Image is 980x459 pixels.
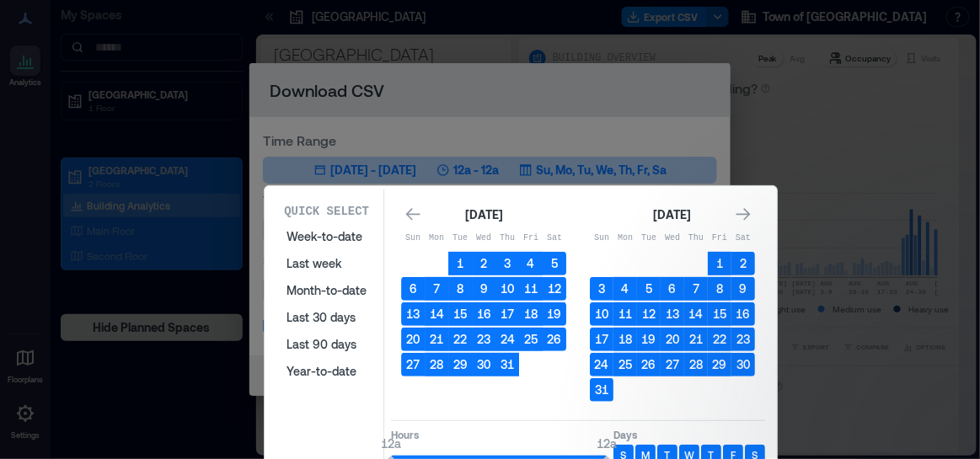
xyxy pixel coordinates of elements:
th: Monday [613,227,637,250]
button: 17 [495,302,519,326]
button: 27 [401,353,425,376]
button: 23 [731,328,755,351]
button: Go to next month [731,203,755,227]
button: 30 [472,353,495,376]
button: 12 [637,302,661,326]
button: 18 [519,302,543,326]
p: Hours [391,428,607,441]
button: 1 [708,252,731,275]
p: Thu [684,232,708,245]
th: Monday [425,227,448,250]
th: Sunday [401,227,425,250]
button: 13 [661,302,684,326]
p: Mon [425,232,448,245]
button: 26 [637,353,661,376]
th: Tuesday [637,227,661,250]
button: 5 [637,277,661,301]
button: 9 [472,277,495,301]
button: 14 [425,302,448,326]
button: 21 [425,328,448,351]
button: Last 90 days [276,331,377,358]
th: Friday [519,227,543,250]
button: 20 [401,328,425,351]
button: 24 [495,328,519,351]
button: 22 [448,328,472,351]
button: 30 [731,353,755,376]
button: 3 [590,277,613,301]
button: 14 [684,302,708,326]
th: Tuesday [448,227,472,250]
p: Sat [543,232,566,245]
button: Go to previous month [401,203,425,227]
th: Wednesday [472,227,495,250]
button: 16 [472,302,495,326]
button: Last week [276,250,377,277]
p: Sat [731,232,755,245]
button: 10 [590,302,613,326]
button: 19 [543,302,566,326]
p: Tue [637,232,661,245]
p: Thu [495,232,519,245]
button: 9 [731,277,755,301]
button: 31 [590,378,613,402]
button: 6 [661,277,684,301]
button: 1 [448,252,472,275]
button: 19 [637,328,661,351]
th: Thursday [495,227,519,250]
button: 4 [519,252,543,275]
button: 8 [448,277,472,301]
button: 12 [543,277,566,301]
button: 7 [684,277,708,301]
button: 15 [708,302,731,326]
div: [DATE] [460,205,507,225]
p: Quick Select [284,203,369,220]
button: Year-to-date [276,358,377,385]
button: 27 [661,353,684,376]
p: Fri [708,232,731,245]
p: Wed [472,232,495,245]
button: 26 [543,328,566,351]
button: 3 [495,252,519,275]
button: 17 [590,328,613,351]
button: 15 [448,302,472,326]
p: Sun [590,232,613,245]
button: 28 [425,353,448,376]
button: 6 [401,277,425,301]
span: 12a [381,436,401,451]
button: Week-to-date [276,223,377,250]
button: 24 [590,353,613,376]
p: Sun [401,232,425,245]
button: 11 [613,302,637,326]
th: Thursday [684,227,708,250]
th: Wednesday [661,227,684,250]
button: 25 [613,353,637,376]
button: 2 [472,252,495,275]
button: 21 [684,328,708,351]
button: 23 [472,328,495,351]
button: 25 [519,328,543,351]
button: 10 [495,277,519,301]
button: 29 [708,353,731,376]
p: Mon [613,232,637,245]
button: 22 [708,328,731,351]
div: [DATE] [649,205,696,225]
button: Month-to-date [276,277,377,304]
button: 2 [731,252,755,275]
p: Fri [519,232,543,245]
button: 11 [519,277,543,301]
button: 31 [495,353,519,376]
button: 7 [425,277,448,301]
button: 4 [613,277,637,301]
button: 18 [613,328,637,351]
button: Last 30 days [276,304,377,331]
span: 12a [597,436,617,451]
button: 8 [708,277,731,301]
button: 29 [448,353,472,376]
th: Saturday [543,227,566,250]
button: 20 [661,328,684,351]
button: 5 [543,252,566,275]
p: Days [613,428,765,441]
button: 28 [684,353,708,376]
th: Sunday [590,227,613,250]
button: 13 [401,302,425,326]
